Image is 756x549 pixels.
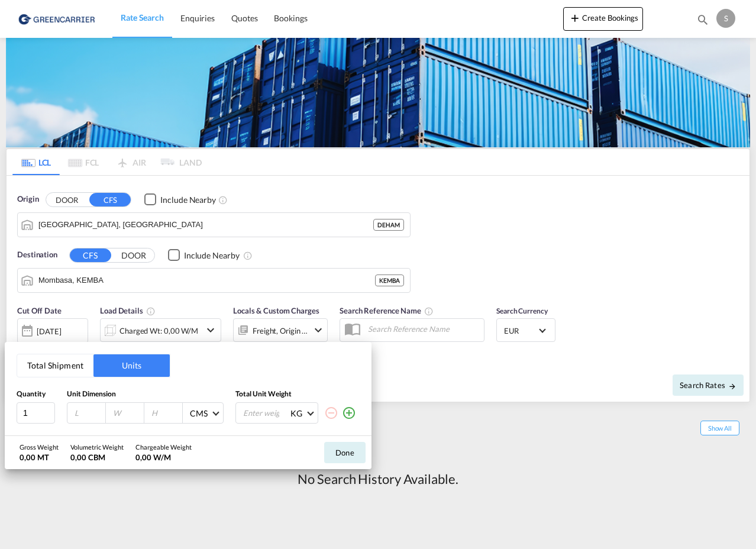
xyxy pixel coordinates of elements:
div: 0,00 MT [20,452,59,463]
div: Volumetric Weight [70,443,124,451]
div: Quantity [17,389,55,399]
input: W [112,408,144,418]
div: Gross Weight [20,443,59,451]
div: Total Unit Weight [235,389,360,399]
button: Done [324,442,366,463]
div: 0,00 W/M [135,452,192,463]
input: Enter weight [242,403,289,423]
div: Chargeable Weight [135,443,192,451]
button: Total Shipment [17,354,93,377]
input: L [73,408,105,418]
button: Units [93,354,170,377]
div: 0,00 CBM [70,452,124,463]
md-icon: icon-minus-circle-outline [324,406,338,420]
md-icon: icon-plus-circle-outline [342,406,356,420]
div: CMS [190,408,208,418]
div: Unit Dimension [67,389,224,399]
div: KG [290,408,302,418]
input: H [150,408,182,418]
input: Qty [17,402,55,424]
